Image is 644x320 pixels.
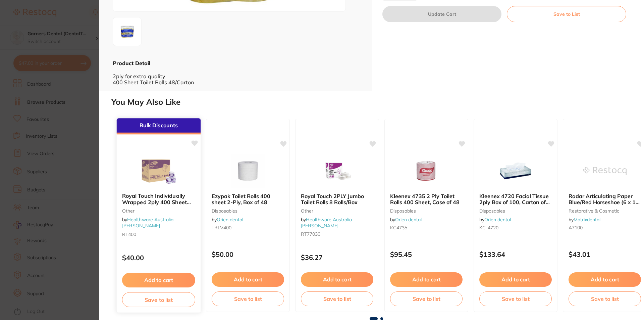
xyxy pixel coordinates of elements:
button: Save to list [301,291,373,306]
small: disposables [479,208,552,214]
a: Healthware Australia [PERSON_NAME] [122,217,174,229]
p: $95.45 [390,250,463,258]
a: Healthware Australia [PERSON_NAME] [301,217,352,229]
b: Kleenex 4735 2 Ply Toilet Rolls 400 Sheet, Case of 48 [390,193,463,205]
button: Add to cart [479,272,552,286]
button: Add to cart [569,272,641,286]
p: $43.01 [569,250,641,258]
img: Zw [115,22,139,41]
small: restorative & cosmetic [569,208,641,214]
p: $133.64 [479,250,552,258]
h2: You May Also Like [111,97,641,107]
small: other [301,208,373,214]
small: A7100 [569,225,641,230]
b: Radar Articulating Paper Blue/Red Horseshoe (6 x 12 sheets) [569,193,641,205]
p: $50.00 [212,250,284,258]
button: Save to list [569,291,641,306]
a: Orien dental [395,217,422,223]
b: Product Detail [113,60,150,66]
span: by [122,217,174,229]
b: Kleenex 4720 Facial Tissue 2ply Box of 100, Carton of 48 [479,193,552,205]
img: Radar Articulating Paper Blue/Red Horseshoe (6 x 12 sheets) [583,154,627,188]
span: by [390,217,422,223]
p: $36.27 [301,254,373,261]
button: Save to list [122,292,195,307]
small: disposables [390,208,463,214]
button: Save to List [507,6,626,22]
button: Add to cart [301,272,373,286]
button: Add to cart [122,273,195,287]
button: Add to cart [390,272,463,286]
img: Royal Touch Individually Wrapped 2ply 400 Sheet Toilet Rolls 48/Carton [137,153,180,187]
img: Kleenex 4735 2 Ply Toilet Rolls 400 Sheet, Case of 48 [405,154,448,188]
a: Matrixdental [574,217,600,223]
span: by [212,217,243,223]
img: Royal Touch 2PLY Jumbo Toilet Rolls 8 Rolls/Box [315,154,359,188]
div: 2ply for extra quality 400 Sheet Toilet Rolls 48/Carton [113,67,358,85]
b: Royal Touch Individually Wrapped 2ply 400 Sheet Toilet Rolls 48/Carton [122,193,195,205]
span: by [569,217,600,223]
button: Save to list [212,291,284,306]
img: Ezypak Toilet Rolls 400 sheet 2-Ply, Box of 48 [226,154,270,188]
button: Save to list [390,291,463,306]
small: RT400 [122,231,195,237]
button: Save to list [479,291,552,306]
button: Add to cart [212,272,284,286]
b: Royal Touch 2PLY Jumbo Toilet Rolls 8 Rolls/Box [301,193,373,205]
small: KC-4720 [479,225,552,230]
span: by [479,217,511,223]
small: disposables [212,208,284,214]
p: $40.00 [122,254,195,262]
button: Update Cart [382,6,501,22]
small: KC4735 [390,225,463,230]
small: RT77030 [301,231,373,237]
b: Ezypak Toilet Rolls 400 sheet 2-Ply, Box of 48 [212,193,284,205]
small: TRLV400 [212,225,284,230]
span: by [301,217,352,229]
a: Orien dental [217,217,243,223]
a: Orien dental [484,217,511,223]
div: Bulk Discounts [117,118,201,134]
img: Kleenex 4720 Facial Tissue 2ply Box of 100, Carton of 48 [494,154,537,188]
small: other [122,208,195,214]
